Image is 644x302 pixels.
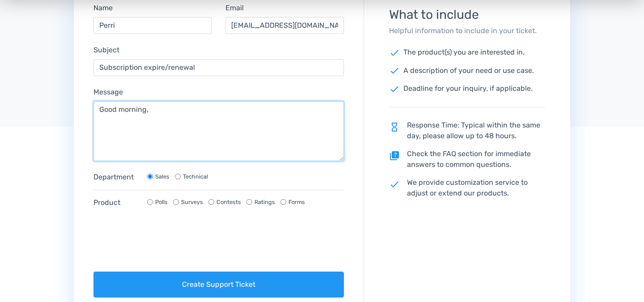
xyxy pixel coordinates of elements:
label: Polls [155,198,168,206]
span: check [389,65,400,76]
label: Ratings [254,198,275,206]
label: Email [225,3,244,13]
label: Forms [288,198,305,206]
p: A description of your need or use case. [389,65,546,77]
label: Contests [216,198,241,206]
h3: What to include [389,8,546,22]
input: Subject... [93,59,344,76]
p: Helpful information to include in your ticket. [389,26,546,36]
label: Name [93,3,113,13]
label: Sales [155,172,169,181]
label: Technical [183,172,208,181]
iframe: reCAPTCHA [93,226,229,261]
label: Product [93,197,138,208]
label: Surveys [181,198,203,206]
p: Check the FAQ section for immediate answers to common questions. [389,149,546,170]
p: We provide customization service to adjust or extend our products. [389,177,546,199]
span: check [389,47,400,58]
label: Message [93,87,123,98]
span: check [389,179,400,190]
label: Department [93,172,138,183]
p: The product(s) you are interested in. [389,47,546,58]
input: Name... [93,17,212,34]
label: Subject [93,45,119,55]
span: quiz [389,150,400,161]
span: check [389,84,400,94]
input: Email... [225,17,344,34]
p: Response Time: Typical within the same day, please allow up to 48 hours. [389,120,546,141]
p: Deadline for your inquiry, if applicable. [389,83,546,94]
span: hourglass_empty [389,122,400,132]
button: Create Support Ticket [93,272,344,298]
